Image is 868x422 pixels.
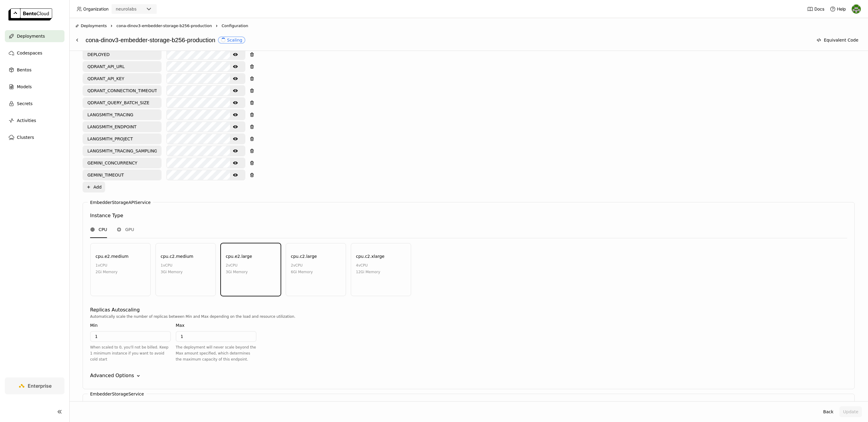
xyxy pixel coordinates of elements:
button: Update [839,406,862,417]
span: Configuration [222,23,248,29]
div: cpu.c2.large2vCPU6Gi Memory [286,243,346,296]
button: Add [83,182,105,192]
div: Deployments [75,23,107,29]
svg: Show password text [233,52,238,57]
div: The deployment will never scale beyond the Max amount specified, which determines the maximum cap... [176,344,256,362]
input: Key [83,98,161,108]
div: cpu.e2.large2vCPU3Gi Memory [221,243,281,296]
label: EmbedderStorageAPIService [90,200,151,205]
div: Instance Type [90,212,123,219]
div: 1 vCPU [161,262,183,269]
div: 1 vCPU [96,262,118,269]
svg: Show password text [233,88,238,93]
button: Show password text [230,98,241,108]
div: 3Gi Memory [226,269,248,275]
nav: Breadcrumbs navigation [75,23,862,29]
svg: Show password text [233,100,238,105]
div: 2Gi Memory [96,269,118,275]
input: Selected neurolabs. [137,6,138,12]
svg: Show password text [233,64,238,69]
svg: Show password text [233,148,238,153]
div: 2 vCPU [291,262,313,269]
div: Min [90,322,98,329]
button: Back [819,406,837,417]
div: cpu.e2.medium [96,253,128,260]
button: Show password text [230,62,241,71]
button: Equivalent Code [813,35,862,45]
a: Codespaces [5,47,64,59]
div: Automatically scale the number of replicas between Min and Max depending on the load and resource... [90,314,847,320]
div: Help [830,6,846,12]
div: neurolabs [116,6,137,12]
span: Help [837,6,846,12]
div: Advanced Options [90,372,134,379]
button: Show password text [230,158,241,168]
div: cpu.c2.medium [161,253,193,260]
label: EmbedderStorageService [90,392,144,396]
span: cona-dinov3-embedder-storage-b256-production [116,23,212,29]
div: cpu.c2.large [291,253,317,260]
div: cpu.e2.large [226,253,252,260]
div: Replicas Autoscaling [90,306,140,314]
span: Organization [83,6,108,12]
a: Secrets [5,98,64,110]
button: Show password text [230,74,241,83]
svg: Plus [86,185,91,189]
input: Key [83,170,161,180]
button: Show password text [230,134,241,144]
span: Enterprise [28,383,52,389]
span: Docs [814,6,824,12]
button: Show password text [230,86,241,95]
svg: Down [135,373,141,379]
svg: Show password text [233,124,238,129]
span: Activities [17,117,36,124]
button: Show password text [230,110,241,120]
a: Docs [807,6,824,12]
div: cona-dinov3-embedder-storage-b256-production [86,34,810,46]
input: Key [83,122,161,132]
span: GPU [125,227,134,233]
span: CPU [99,227,107,233]
i: loading [220,37,227,44]
button: Show password text [230,50,241,59]
input: Key [83,158,161,168]
svg: Right [214,23,219,28]
svg: Show password text [233,173,238,177]
input: Key [83,62,161,71]
span: Bentos [17,66,31,73]
input: Key [83,146,161,156]
a: Activities [5,114,64,127]
button: Show password text [230,122,241,132]
a: Clusters [5,131,64,143]
span: Clusters [17,134,34,141]
span: Models [17,83,32,90]
div: 12Gi Memory [356,269,380,275]
div: 4 vCPU [356,262,380,269]
div: cpu.e2.medium1vCPU2Gi Memory [90,243,151,296]
img: Toby Thomas [852,5,861,14]
div: Advanced Options [90,372,847,379]
div: Max [176,322,184,329]
input: Key [83,50,161,59]
svg: Show password text [233,76,238,81]
a: Bentos [5,64,64,76]
svg: Show password text [233,161,238,165]
span: Codespaces [17,49,42,57]
div: 6Gi Memory [291,269,313,275]
a: Enterprise [5,377,64,394]
input: Key [83,86,161,95]
div: cpu.c2.xlarge4vCPU12Gi Memory [351,243,411,296]
svg: Right [109,23,114,28]
div: When scaled to 0, you'll not be billed. Keep 1 minimum instance if you want to avoid cold start [90,344,171,362]
input: Key [83,134,161,144]
button: Show password text [230,146,241,156]
img: logo [8,8,52,20]
div: cpu.c2.medium1vCPU3Gi Memory [156,243,216,296]
svg: Show password text [233,112,238,117]
div: 2 vCPU [226,262,248,269]
button: Show password text [230,170,241,180]
span: Secrets [17,100,33,107]
svg: Show password text [233,136,238,141]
